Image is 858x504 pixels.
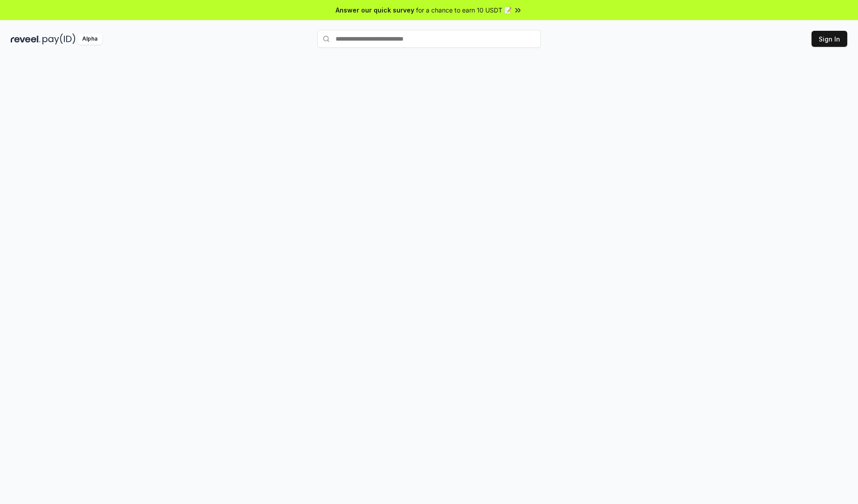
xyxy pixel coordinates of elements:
span: Answer our quick survey [336,5,414,15]
img: reveel_dark [11,33,41,45]
div: Alpha [77,33,102,45]
img: pay_id [42,33,76,45]
span: for a chance to earn 10 USDT 📝 [416,5,512,15]
button: Sign In [812,31,847,47]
